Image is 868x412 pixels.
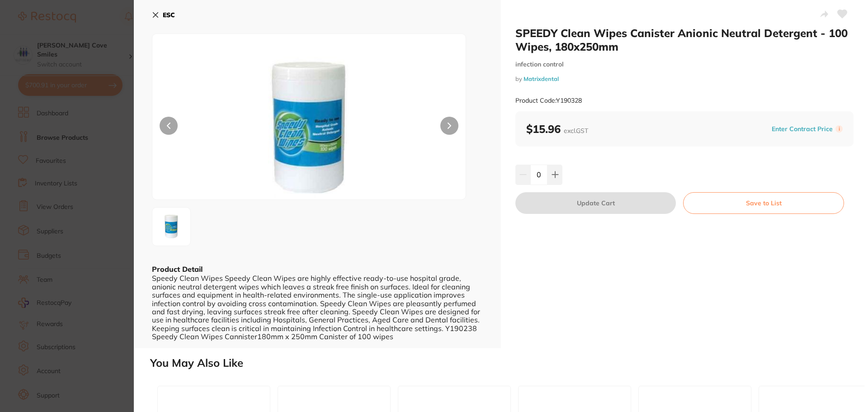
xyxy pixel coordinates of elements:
img: XzMwMHgzMDAuanBn [155,210,188,243]
img: XzMwMHgzMDAuanBn [215,57,403,199]
h2: You May Also Like [150,357,864,369]
b: Product Detail [152,265,203,274]
small: Product Code: Y190328 [515,97,582,104]
button: ESC [152,7,175,23]
small: by [515,76,854,82]
button: Save to List [683,192,844,214]
button: Update Cart [515,192,676,214]
b: $15.96 [526,122,588,136]
h2: SPEEDY Clean Wipes Canister Anionic Neutral Detergent - 100 Wipes, 180x250mm [515,26,854,53]
b: ESC [163,11,175,19]
small: infection control [515,61,854,68]
span: excl. GST [564,127,588,135]
button: Enter Contract Price [769,125,835,133]
a: Matrixdental [524,75,559,82]
label: i [835,125,843,133]
div: Speedy Clean Wipes Speedy Clean Wipes are highly effective ready-to-use hospital grade, anionic n... [152,274,483,341]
